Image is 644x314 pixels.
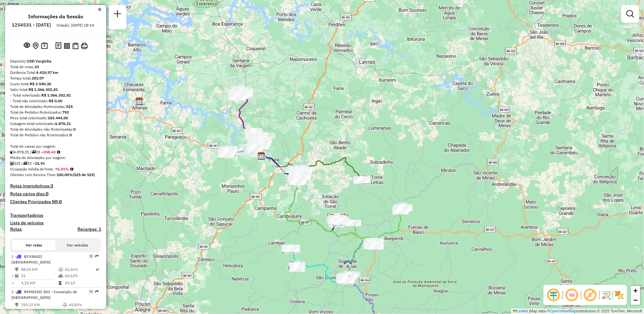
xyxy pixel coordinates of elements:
[59,199,62,204] strong: 0
[10,149,101,155] div: 6.878,31 / 33 =
[56,240,99,251] button: Ver veículos
[55,167,69,171] strong: 75,41%
[10,167,54,171] span: Ocupação média da frota:
[10,220,101,226] h4: Lista de veículos
[57,150,60,154] i: Meta Caixas/viagem: 212,60 Diferença: -4,17
[370,239,378,247] img: Caxambu
[21,273,58,279] td: 21
[96,268,100,271] i: Rota otimizada
[34,64,39,69] strong: 33
[49,98,62,103] strong: R$ 0,00
[69,302,99,308] td: 43,83%
[257,152,266,160] img: CDD Varginha
[10,183,101,189] h4: Rotas improdutivas:
[31,41,40,51] button: Centralizar mapa no depósito ou ponto de apoio
[614,290,624,300] img: Exibir/Ocultar setores
[12,22,51,28] h6: 1254531 - [DATE]
[24,289,41,294] span: RFM8J03
[70,167,73,171] em: Média calculada utilizando a maior ocupação (%Peso ou %Cubagem) de cada rota da sessão. Rotas cro...
[64,280,95,286] td: 09:19
[550,309,577,313] a: OpenStreetMap
[10,191,101,197] h4: Rotas vários dias:
[58,281,62,285] i: Tempo total em rota
[339,272,347,280] img: Ponto de Apoio - Varginha PA
[89,254,93,258] em: Opções
[23,162,27,165] i: Total de rotas
[344,260,352,268] img: Soledade de Minas
[15,274,19,278] i: Total de Atividades
[48,116,68,120] strong: 183.444,00
[21,280,58,286] td: 4,23 KM
[51,183,53,189] strong: 3
[10,127,101,132] div: Total de Atividades não Roteirizadas:
[10,75,101,81] div: Tempo total:
[30,81,51,86] strong: R$ 3.540,36
[41,93,71,98] strong: R$ 1.066.302,81
[21,266,58,273] td: 88,92 KM
[54,22,96,28] div: Criação: [DATE] 18:14
[513,309,528,313] a: Leaflet
[11,273,15,279] td: /
[70,133,72,137] strong: 0
[10,58,101,64] div: Depósito:
[10,150,14,154] i: Cubagem total roteirizado
[43,150,56,154] strong: 208,43
[95,254,99,258] em: Rota exportada
[11,254,51,264] span: | [GEOGRAPHIC_DATA]
[344,275,353,284] img: PA - São Lourenço
[10,87,101,92] div: Valor total:
[58,274,63,278] i: % de utilização da cubagem
[111,8,124,22] a: Nova sessão e pesquisa
[98,6,101,13] a: Clique aqui para minimizar o painel
[66,104,73,109] strong: 525
[64,266,95,273] td: 61,36%
[58,268,63,271] i: % de utilização do peso
[11,289,77,300] span: | 503 - Conceição do [GEOGRAPHIC_DATA]
[10,172,57,177] span: Clientes com Service Time:
[32,76,44,80] strong: 281:07
[511,309,644,314] div: Map data © contributors,© 2025 TomTom, Microsoft
[10,70,101,75] div: Distância Total:
[10,132,101,138] div: Total de Pedidos não Roteirizados:
[80,41,89,50] button: Imprimir Rotas
[54,41,63,51] button: Logs desbloquear sessão
[10,121,101,127] div: Cubagem total roteirizado:
[21,302,62,308] td: 339,27 KM
[95,290,99,293] em: Rota exportada
[15,268,19,271] i: Distância Total
[10,161,101,166] div: 525 / 33 =
[10,104,101,110] div: Total de Atividades Roteirizadas:
[10,227,22,232] a: Rotas
[10,110,101,115] div: Total de Pedidos Roteirizados:
[28,14,83,20] h4: Informações da Sessão
[634,287,638,294] span: +
[55,121,71,126] strong: 6.878,31
[10,144,101,149] div: Total de caixas por viagem:
[27,59,52,63] strong: CDD Varginha
[46,191,48,197] strong: 0
[564,287,580,303] span: Ocultar NR
[11,280,15,286] td: =
[10,64,101,70] div: Total de rotas:
[529,309,530,313] span: |
[62,110,69,115] strong: 792
[73,172,95,177] strong: (525 de 525)
[24,254,41,259] span: BYX8A02
[10,199,101,204] h4: Clientes Priorizados NR:
[631,295,640,305] a: Zoom out
[40,41,49,51] button: Painel de Sugestão
[73,127,76,132] strong: 0
[57,172,73,177] strong: 100,00%
[15,303,19,307] i: Distância Total
[71,41,80,50] button: Visualizar Romaneio
[631,286,640,295] a: Zoom in
[89,290,93,293] em: Opções
[10,162,14,165] i: Total de Atividades
[10,155,101,161] div: Média de Atividades por viagem:
[63,303,67,307] i: % de utilização do peso
[36,70,58,75] strong: 4.410,97 km
[28,87,58,92] strong: R$ 1.066.302,81
[546,287,561,303] span: Ocultar deslocamento
[634,296,638,304] span: −
[10,81,101,87] div: Custo total:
